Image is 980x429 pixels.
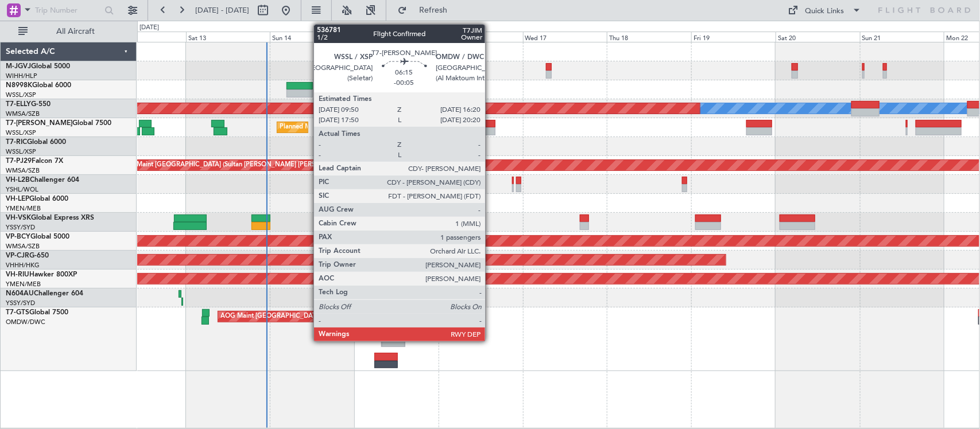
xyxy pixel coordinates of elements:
[6,82,71,89] a: N8998KGlobal 6000
[140,23,159,33] div: [DATE]
[860,32,944,42] div: Sun 21
[195,5,249,15] span: [DATE] - [DATE]
[186,32,270,42] div: Sat 13
[6,72,37,80] a: WIHH/HLP
[6,290,83,297] a: N604AUChallenger 604
[6,139,27,146] span: T7-RIC
[6,233,30,240] span: VP-BCY
[280,119,415,136] div: Planned Maint [GEOGRAPHIC_DATA] (Seletar)
[805,6,845,17] div: Quick Links
[6,252,49,259] a: VP-CJRG-650
[6,242,40,251] a: WMSA/SZB
[607,32,691,42] div: Thu 18
[409,6,458,14] span: Refresh
[392,1,461,19] button: Refresh
[6,101,31,108] span: T7-ELLY
[6,233,69,240] a: VP-BCYGlobal 5000
[6,177,79,184] a: VH-L2BChallenger 604
[6,139,66,146] a: T7-RICGlobal 6000
[6,196,29,202] span: VH-LEP
[6,101,51,108] a: T7-ELLYG-550
[35,2,101,19] input: Trip Number
[6,318,45,326] a: OMDW/DWC
[523,32,607,42] div: Wed 17
[6,223,35,232] a: YSSY/SYD
[387,311,397,321] img: gray-close.svg
[6,158,32,165] span: T7-PJ29
[6,120,111,127] a: T7-[PERSON_NAME]Global 7500
[270,32,354,42] div: Sun 14
[6,128,36,137] a: WSSL/XSP
[6,271,77,278] a: VH-RIUHawker 800XP
[6,147,36,156] a: WSSL/XSP
[6,91,36,99] a: WSSL/XSP
[776,32,860,42] div: Sat 20
[6,204,41,213] a: YMEN/MEB
[6,252,29,259] span: VP-CJR
[30,28,121,36] span: All Aircraft
[6,166,40,175] a: WMSA/SZB
[354,32,439,42] div: Mon 15
[6,280,41,288] a: YMEN/MEB
[6,261,40,270] a: VHHH/HKG
[6,82,32,89] span: N8998K
[6,63,70,70] a: M-JGVJGlobal 5000
[6,214,94,221] a: VH-VSKGlobal Express XRS
[6,63,31,70] span: M-JGVJ
[102,32,186,42] div: Fri 12
[6,309,29,316] span: T7-GTS
[6,299,35,307] a: YSSY/SYD
[6,290,34,297] span: N604AU
[6,177,30,184] span: VH-L2B
[6,214,31,221] span: VH-VSK
[13,22,125,41] button: All Aircraft
[6,196,68,202] a: VH-LEPGlobal 6000
[221,308,347,325] div: AOG Maint [GEOGRAPHIC_DATA] (Seletar)
[439,32,523,42] div: Tue 16
[691,32,776,42] div: Fri 19
[111,157,379,174] div: Planned Maint [GEOGRAPHIC_DATA] (Sultan [PERSON_NAME] [PERSON_NAME] - Subang)
[6,185,38,194] a: YSHL/WOL
[6,110,40,118] a: WMSA/SZB
[6,120,72,127] span: T7-[PERSON_NAME]
[6,309,68,316] a: T7-GTSGlobal 7500
[783,1,867,19] button: Quick Links
[6,158,63,165] a: T7-PJ29Falcon 7X
[6,271,29,278] span: VH-RIU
